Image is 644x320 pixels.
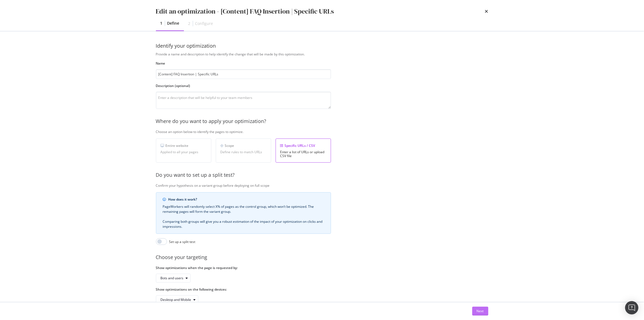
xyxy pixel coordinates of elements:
div: times [485,7,488,16]
label: Name [156,61,331,66]
div: Confirm your hypothesis on a variant group before deploying on full scope [156,183,516,188]
div: Choose an option below to identify the pages to optimize. [156,129,516,134]
div: PageWorkers will randomly select X% of pages as the control group, which won’t be optimized. The ... [163,204,324,229]
div: Define rules to match URLs [220,150,266,154]
label: Description (optional) [156,83,331,88]
div: Desktop and Mobile [161,298,191,301]
div: Enter a list of URLs or upload CSV file [280,150,326,158]
div: Applied to all your pages [161,150,207,154]
button: Desktop and Mobile [156,295,198,304]
div: Entire website [161,143,207,148]
div: Scope [220,143,266,148]
div: Open Intercom Messenger [625,301,638,314]
div: Edit an optimization - [Content] FAQ Insertion | Specific URLs [156,7,334,16]
div: How does it work? [168,197,324,202]
label: Show optimizations on the following devices: [156,287,331,292]
div: Where do you want to apply your optimization? [156,118,516,125]
div: Choose your targeting [156,254,516,261]
div: Specific URLs / CSV [280,143,326,148]
div: Bots and users [161,277,184,280]
div: Identify your optimization [156,42,488,50]
div: Do you want to set up a split test? [156,171,516,179]
div: 2 [188,21,191,26]
div: Provide a name and description to help identify the change that will be made by this optimization. [156,52,516,57]
button: Next [472,307,488,316]
div: Next [477,309,484,313]
div: 1 [160,21,163,26]
div: info banner [156,192,331,234]
div: Configure [195,21,213,26]
div: Set up a split test [169,239,196,244]
input: Enter an optimization name to easily find it back [156,69,331,79]
label: Show optimizations when the page is requested by: [156,265,331,270]
div: Define [167,21,179,26]
button: Bots and users [156,274,191,283]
